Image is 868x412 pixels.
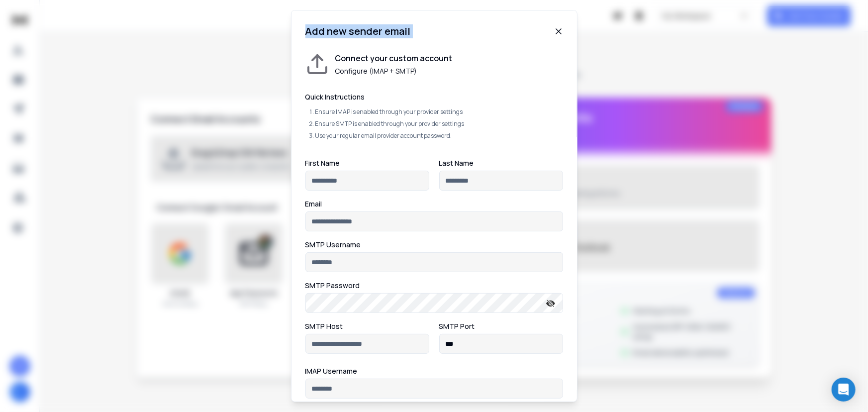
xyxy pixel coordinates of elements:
[305,368,358,375] label: IMAP Username
[305,282,360,289] label: SMTP Password
[315,120,563,128] li: Ensure SMTP is enabled through your provider settings
[305,241,361,248] label: SMTP Username
[305,201,322,207] label: Email
[305,24,411,38] h1: Add new sender email
[335,66,453,76] p: Configure (IMAP + SMTP)
[305,160,340,167] label: First Name
[439,160,474,167] label: Last Name
[439,323,475,330] label: SMTP Port
[305,323,343,330] label: SMTP Host
[832,378,856,402] div: Open Intercom Messenger
[315,108,563,116] li: Ensure IMAP is enabled through your provider settings
[305,92,563,102] h2: Quick Instructions
[315,132,563,140] li: Use your regular email provider account password.
[335,52,453,64] h1: Connect your custom account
